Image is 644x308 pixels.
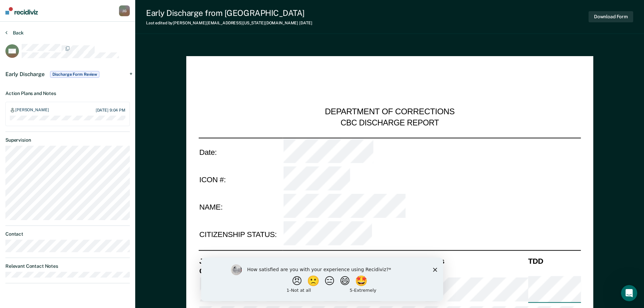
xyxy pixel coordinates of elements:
[5,71,45,77] span: Early Discharge
[201,258,443,301] iframe: Survey by Kim from Recidiviz
[198,193,283,221] td: NAME:
[198,266,279,276] th: Offense Description
[50,71,99,78] span: Discharge Form Review
[15,108,49,113] div: [PERSON_NAME]
[5,137,130,143] dt: Supervision
[146,8,312,18] div: Early Discharge from [GEOGRAPHIC_DATA]
[424,256,527,266] th: Class
[96,108,125,113] div: [DATE] 9:04 PM
[5,231,130,237] dt: Contact
[367,256,424,266] th: Charge Count
[146,21,312,25] div: Last edited by [PERSON_NAME][EMAIL_ADDRESS][US_STATE][DOMAIN_NAME]
[621,285,637,301] iframe: Intercom live chat
[527,256,581,266] th: TDD
[5,263,130,269] dt: Relevant Contact Notes
[5,7,38,15] img: Recidiviz
[325,107,455,118] div: DEPARTMENT OF CORRECTIONS
[299,21,312,25] span: [DATE]
[5,91,130,96] dt: Action Plans and Notes
[589,11,633,22] button: Download Form
[119,5,130,16] button: JG
[198,138,283,166] td: Date:
[198,256,279,266] th: Jurisdiction
[340,118,439,128] div: CBC DISCHARGE REPORT
[198,166,283,193] td: ICON #:
[119,5,130,16] div: J G
[198,221,283,249] td: CITIZENSHIP STATUS:
[5,30,24,36] button: Back
[279,256,366,266] th: Cause Number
